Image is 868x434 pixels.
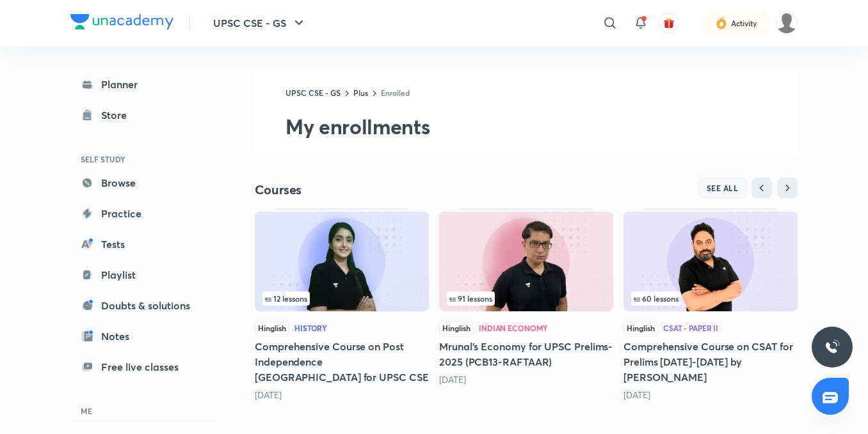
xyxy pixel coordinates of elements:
[439,208,613,386] div: Mrunal’s Economy for UPSC Prelims-2025 (PCB13-RAFTAAR)
[70,262,219,288] a: Playlist
[707,183,739,192] span: SEE ALL
[698,178,747,198] button: SEE ALL
[439,212,613,311] img: Thumbnail
[70,14,173,33] a: Company Logo
[447,291,606,306] div: infosection
[294,324,327,332] div: History
[262,291,421,306] div: infocontainer
[634,295,679,302] span: 60 lessons
[101,107,134,123] div: Store
[285,114,798,139] h2: My enrollments
[631,291,790,306] div: infocontainer
[70,72,219,97] a: Planner
[255,321,289,335] span: Hinglish
[262,291,421,306] div: infosection
[447,291,606,306] div: infocontainer
[623,389,798,401] div: 5 months ago
[439,373,613,386] div: 4 months ago
[479,324,548,332] div: Indian Economy
[824,339,840,355] img: ttu
[631,291,790,306] div: infosection
[255,208,429,401] div: Comprehensive Course on Post Independence India for UPSC CSE
[716,15,727,31] img: activity
[776,12,798,34] img: Saurav Kumar
[623,212,798,311] img: Thumbnail
[623,208,798,401] div: Comprehensive Course on CSAT for Prelims 2025-2026 by Rishi Bhargava
[285,88,341,98] a: UPSC CSE - GS
[70,102,219,128] a: Store
[439,339,613,369] h5: Mrunal’s Economy for UPSC Prelims-2025 (PCB13-RAFTAAR)
[663,17,675,29] img: avatar
[70,148,219,170] h6: SELF STUDY
[70,14,173,29] img: Company Logo
[449,295,492,302] span: 91 lessons
[70,201,219,226] a: Practice
[265,295,307,302] span: 12 lessons
[447,291,606,306] div: left
[70,170,219,196] a: Browse
[255,339,429,385] h5: Comprehensive Course on Post Independence [GEOGRAPHIC_DATA] for UPSC CSE
[255,212,429,311] img: Thumbnail
[663,324,718,332] div: CSAT - Paper II
[381,88,410,98] a: Enrolled
[353,88,368,98] a: Plus
[70,323,219,349] a: Notes
[70,231,219,257] a: Tests
[659,13,679,33] button: avatar
[205,10,314,36] button: UPSC CSE - GS
[255,389,429,401] div: 2 months ago
[262,291,421,306] div: left
[439,321,474,335] span: Hinglish
[623,321,658,335] span: Hinglish
[70,400,219,422] h6: ME
[70,293,219,318] a: Doubts & solutions
[631,291,790,306] div: left
[255,182,526,198] h4: Courses
[70,354,219,380] a: Free live classes
[623,339,798,385] h5: Comprehensive Course on CSAT for Prelims [DATE]-[DATE] by [PERSON_NAME]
